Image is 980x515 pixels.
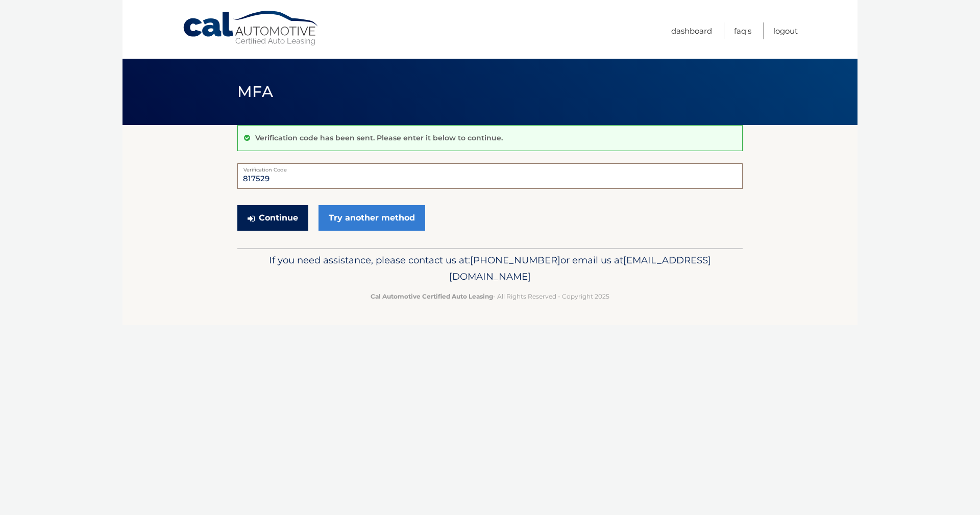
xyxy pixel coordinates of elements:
strong: Cal Automotive Certified Auto Leasing [371,292,493,300]
p: Verification code has been sent. Please enter it below to continue. [255,133,503,142]
input: Verification Code [237,163,743,189]
a: Try another method [318,205,425,231]
p: If you need assistance, please contact us at: or email us at [244,252,736,285]
p: - All Rights Reserved - Copyright 2025 [244,291,736,302]
a: Dashboard [671,22,712,39]
a: Cal Automotive [182,10,320,46]
span: [PHONE_NUMBER] [470,254,560,266]
a: FAQ's [734,22,751,39]
span: [EMAIL_ADDRESS][DOMAIN_NAME] [449,254,711,282]
button: Continue [237,205,308,231]
label: Verification Code [237,163,743,171]
a: Logout [773,22,798,39]
span: MFA [237,82,273,101]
